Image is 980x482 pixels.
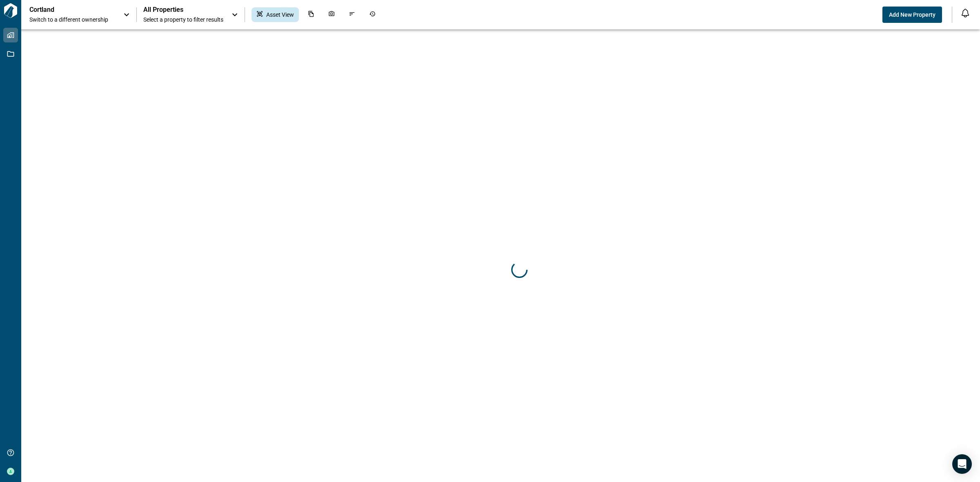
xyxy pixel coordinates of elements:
span: Add New Property [889,11,935,19]
span: Switch to a different ownership [29,16,115,24]
div: Documents [303,7,319,22]
div: Open Intercom Messenger [952,454,972,474]
span: Select a property to filter results [143,16,223,24]
button: Add New Property [882,7,942,23]
p: Cortland [29,6,103,14]
div: Asset View [252,7,299,22]
div: Photos [323,7,340,22]
button: Open notification feed [959,7,972,20]
span: All Properties [143,6,223,14]
div: Issues & Info [344,7,360,22]
span: Asset View [266,11,294,19]
div: Job History [364,7,381,22]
